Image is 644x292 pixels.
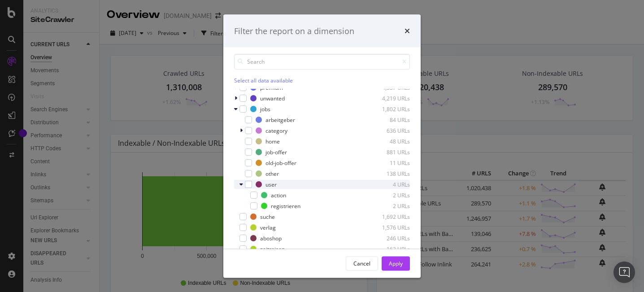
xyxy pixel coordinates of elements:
div: 1,692 URLs [366,213,410,220]
div: 2 URLs [366,202,410,209]
div: aboshop [260,234,282,242]
div: zeitreisen [260,245,285,253]
div: action [271,191,286,199]
div: 4,219 URLs [366,94,410,102]
div: registrieren [271,202,300,209]
div: suche [260,213,275,220]
div: unwanted [260,94,285,102]
div: Select all data available [234,77,410,84]
div: verlag [260,223,276,231]
div: 48 URLs [366,137,410,145]
div: 84 URLs [366,116,410,123]
div: times [405,25,410,37]
div: 1,576 URLs [366,223,410,231]
div: 2 URLs [366,191,410,199]
button: Apply [382,256,410,270]
div: home [265,137,280,145]
div: 881 URLs [366,148,410,156]
input: Search [234,54,410,70]
div: Cancel [353,259,370,267]
div: other [265,170,279,177]
div: category [265,126,287,134]
div: 11 URLs [366,159,410,166]
div: 246 URLs [366,234,410,242]
div: Open Intercom Messenger [614,261,635,283]
div: 138 URLs [366,170,410,177]
div: Filter the report on a dimension [234,25,354,37]
div: 636 URLs [366,126,410,134]
div: modal [223,14,421,278]
div: Apply [389,259,403,267]
div: old-job-offer [265,159,296,166]
div: 1,802 URLs [366,105,410,113]
button: Cancel [346,256,378,270]
div: arbeitgeber [265,116,295,123]
div: jobs [260,105,270,113]
div: job-offer [265,148,287,156]
div: 163 URLs [366,245,410,253]
div: 4 URLs [366,180,410,188]
div: user [265,180,277,188]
